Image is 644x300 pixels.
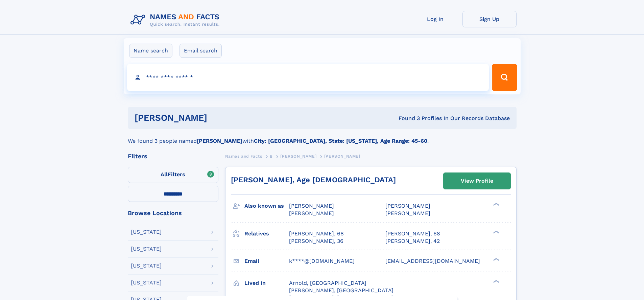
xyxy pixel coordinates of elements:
[492,64,517,91] button: Search Button
[128,153,218,159] div: Filters
[270,152,273,160] a: B
[225,152,262,160] a: Names and Facts
[128,11,225,29] img: Logo Names and Facts
[324,154,360,159] span: [PERSON_NAME]
[280,152,316,160] a: [PERSON_NAME]
[289,203,334,209] span: [PERSON_NAME]
[385,258,480,264] span: [EMAIL_ADDRESS][DOMAIN_NAME]
[254,138,427,144] b: City: [GEOGRAPHIC_DATA], State: [US_STATE], Age Range: 45-60
[385,210,430,216] span: [PERSON_NAME]
[289,237,343,245] a: [PERSON_NAME], 36
[408,11,462,27] a: Log In
[385,203,430,209] span: [PERSON_NAME]
[128,167,218,183] label: Filters
[197,138,242,144] b: [PERSON_NAME]
[492,202,500,207] div: ❯
[303,115,510,122] div: Found 3 Profiles In Our Records Database
[385,237,440,245] a: [PERSON_NAME], 42
[289,210,334,216] span: [PERSON_NAME]
[161,171,168,178] span: All
[270,154,273,159] span: B
[444,173,510,189] a: View Profile
[492,279,500,283] div: ❯
[289,280,366,286] span: Arnold, [GEOGRAPHIC_DATA]
[131,246,162,252] div: [US_STATE]
[180,44,222,58] label: Email search
[289,230,344,237] a: [PERSON_NAME], 68
[131,229,162,235] div: [US_STATE]
[244,277,289,289] h3: Lived in
[128,210,218,216] div: Browse Locations
[289,287,393,294] span: [PERSON_NAME], [GEOGRAPHIC_DATA]
[131,263,162,269] div: [US_STATE]
[129,44,172,58] label: Name search
[385,230,440,237] a: [PERSON_NAME], 68
[462,11,517,27] a: Sign Up
[131,280,162,285] div: [US_STATE]
[280,154,316,159] span: [PERSON_NAME]
[135,114,303,122] h1: [PERSON_NAME]
[492,257,500,261] div: ❯
[244,200,289,212] h3: Also known as
[244,255,289,267] h3: Email
[461,173,493,189] div: View Profile
[231,176,396,184] a: [PERSON_NAME], Age [DEMOGRAPHIC_DATA]
[128,129,517,145] div: We found 3 people named with .
[492,230,500,234] div: ❯
[127,64,489,91] input: search input
[244,228,289,239] h3: Relatives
